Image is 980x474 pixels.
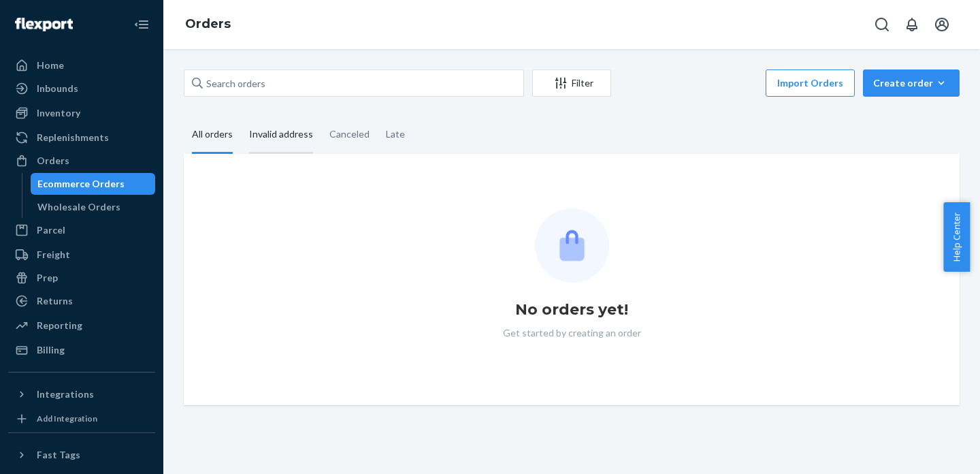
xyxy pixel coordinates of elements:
[8,444,155,466] button: Fast Tags
[532,69,611,97] button: Filter
[37,59,64,72] div: Home
[37,413,97,424] div: Add Integration
[15,18,73,31] img: Flexport logo
[37,248,70,262] div: Freight
[8,219,155,241] a: Parcel
[249,116,313,154] div: Invalid address
[37,448,80,462] div: Fast Tags
[515,299,628,321] h1: No orders yet!
[37,154,69,168] div: Orders
[37,106,80,120] div: Inventory
[943,202,970,272] button: Help Center
[928,11,955,38] button: Open account menu
[533,76,610,90] div: Filter
[898,11,926,38] button: Open notifications
[37,271,58,285] div: Prep
[8,127,155,148] a: Replenishments
[128,11,155,38] button: Close Navigation
[37,223,65,237] div: Parcel
[37,177,125,191] div: Ecommerce Orders
[31,173,156,195] a: Ecommerce Orders
[192,116,233,154] div: All orders
[8,78,155,99] a: Inbounds
[868,11,896,38] button: Open Search Box
[8,54,155,76] a: Home
[8,339,155,361] a: Billing
[8,290,155,312] a: Returns
[8,315,155,336] a: Reporting
[184,69,524,97] input: Search orders
[8,102,155,124] a: Inventory
[37,200,120,214] div: Wholesale Orders
[37,294,73,308] div: Returns
[8,383,155,405] button: Integrations
[386,116,405,152] div: Late
[31,196,156,218] a: Wholesale Orders
[329,116,370,152] div: Canceled
[535,208,609,283] img: Empty list
[185,16,231,31] a: Orders
[766,69,855,97] button: Import Orders
[174,5,242,44] ol: breadcrumbs
[503,326,641,340] p: Get started by creating an order
[37,388,94,401] div: Integrations
[37,319,82,332] div: Reporting
[863,69,960,97] button: Create order
[37,82,78,95] div: Inbounds
[8,244,155,266] a: Freight
[873,76,949,90] div: Create order
[8,267,155,289] a: Prep
[37,343,65,357] div: Billing
[8,150,155,172] a: Orders
[37,131,109,144] div: Replenishments
[8,411,155,427] a: Add Integration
